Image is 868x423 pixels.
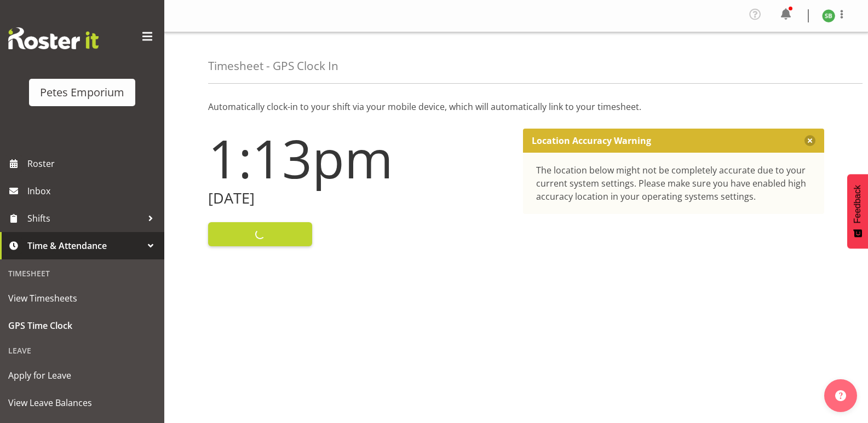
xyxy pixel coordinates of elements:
span: Time & Attendance [27,237,142,254]
span: Feedback [853,185,863,223]
span: Shifts [27,210,142,227]
a: View Leave Balances [3,389,162,416]
h2: [DATE] [208,190,510,207]
a: View Timesheets [3,285,162,312]
div: Leave [3,339,162,362]
span: Roster [27,155,159,172]
img: stephanie-burden9828.jpg [822,9,835,22]
span: GPS Time Clock [8,317,156,334]
a: Apply for Leave [3,362,162,389]
span: View Timesheets [8,290,156,306]
p: Location Accuracy Warning [532,135,651,146]
span: View Leave Balances [8,395,156,411]
a: GPS Time Clock [3,312,162,339]
h4: Timesheet - GPS Clock In [208,60,338,72]
p: Automatically clock-in to your shift via your mobile device, which will automatically link to you... [208,100,824,113]
h1: 1:13pm [208,129,510,188]
button: Close message [804,135,815,146]
span: Inbox [27,183,159,199]
div: Timesheet [3,262,162,285]
div: Petes Emporium [40,84,124,101]
div: The location below might not be completely accurate due to your current system settings. Please m... [536,164,812,203]
img: Rosterit website logo [8,27,99,49]
img: help-xxl-2.png [835,390,846,401]
span: Apply for Leave [8,367,156,384]
button: Feedback - Show survey [847,174,868,248]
